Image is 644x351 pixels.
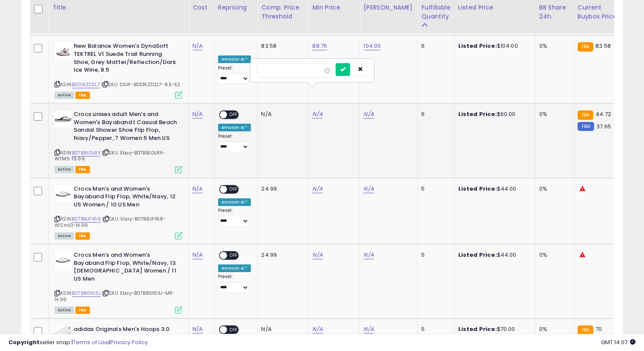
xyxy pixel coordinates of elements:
b: Listed Price: [458,185,497,193]
small: FBA [578,110,593,120]
span: 37.65 [596,122,611,131]
span: All listings currently available for purchase on Amazon [55,232,74,240]
div: Amazon AI * [218,124,251,131]
a: Privacy Policy [110,338,148,346]
div: $44.00 [458,251,529,259]
b: Crocs Men's and Women's Bayaband Flip Flop, White/Navy, 13 [DEMOGRAPHIC_DATA] Women / 11 US Men [74,251,177,285]
div: $104.00 [458,42,529,50]
div: 0% [539,251,567,259]
a: N/A [193,325,203,334]
span: All listings currently available for purchase on Amazon [55,307,74,314]
div: 24.99 [261,251,302,259]
div: $60.00 [458,110,529,118]
b: adidas Originals Men's Hoops 3.0 Low Sneaker, White/White/Black, 11 [74,325,177,343]
div: Current Buybox Price [578,3,621,21]
img: 21TxJ-y13uL._SL40_.jpg [55,251,72,268]
a: N/A [363,185,374,193]
span: | SKU: Ebay-B07B8LGLRX-W7M5-19.99 [55,149,165,162]
a: N/A [193,42,203,50]
div: N/A [261,325,302,333]
span: All listings currently available for purchase on Amazon [55,92,74,99]
b: Listed Price: [458,110,497,118]
span: 70 [595,325,602,333]
div: ASIN: [55,185,182,239]
span: 44.72 [595,110,611,118]
b: Listed Price: [458,325,497,333]
a: N/A [193,110,203,119]
div: seller snap | | [9,339,148,347]
div: Preset: [218,133,251,153]
strong: Copyright [9,338,40,346]
div: ASIN: [55,251,182,313]
span: OFF [227,111,241,119]
a: B07B8LGLRX [72,149,101,157]
a: B07B8G163J [72,290,101,297]
span: 83.58 [595,42,611,50]
a: 104.00 [363,42,381,50]
b: Listed Price: [458,42,497,50]
a: N/A [193,185,203,193]
div: $70.00 [458,325,529,333]
span: OFF [227,186,241,193]
small: FBA [578,325,593,335]
div: ASIN: [55,42,182,98]
a: B07B8JF458 [72,215,101,223]
div: ASIN: [55,110,182,172]
small: FBM [578,122,594,131]
img: 21TxJ-y13uL._SL40_.jpg [55,185,72,202]
b: New Balance Women's DynaSoft TEKTREL V1 Suede Trail Running Shoe, Grey Matter/Reflection/Dark Ice... [74,42,177,76]
a: N/A [363,110,374,119]
div: 5 [421,185,448,193]
div: 0% [539,185,567,193]
div: Comp. Price Threshold [261,3,305,21]
a: 88.76 [312,42,327,50]
div: Title [52,3,185,12]
div: 6 [421,110,448,118]
div: 5 [421,251,448,259]
div: Preset: [218,65,251,84]
a: N/A [312,110,322,119]
div: Fulfillable Quantity [421,3,451,21]
div: 0% [539,110,567,118]
small: FBA [578,42,593,52]
div: 83.58 [261,42,302,50]
a: N/A [312,185,322,193]
a: B0D1KZD2L7 [72,81,100,88]
b: Crocs unisex adult Men's and Women's Bayaband | Casual Beach Sandal Shower Shoe Flip Flop, Navy/P... [74,110,177,144]
div: Preset: [218,208,251,227]
a: N/A [193,251,203,259]
div: Preset: [218,274,251,293]
div: Amazon AI * [218,264,251,272]
div: Amazon AI * [218,198,251,206]
span: | SKU: Ebay-B07B8G163J-M11-14.99 [55,290,175,302]
div: [PERSON_NAME] [363,3,414,12]
div: N/A [261,110,302,118]
span: FBA [75,307,90,314]
div: 5 [421,325,448,333]
div: 0% [539,325,567,333]
img: 314rGrHVMmL._SL40_.jpg [55,325,72,336]
a: Terms of Use [73,338,109,346]
span: FBA [75,232,90,240]
span: 2025-08-17 14:07 GMT [601,338,635,346]
div: Cost [193,3,211,12]
a: N/A [312,251,322,259]
div: 24.99 [261,185,302,193]
img: 31TMmoglszL._SL40_.jpg [55,110,72,128]
span: | SKU: DSW-B0D1KZD2L7-8.5-52 [101,81,181,88]
a: N/A [363,251,374,259]
div: Repricing [218,3,254,12]
div: Amazon AI * [218,55,251,63]
div: 0% [539,42,567,50]
div: Min Price [312,3,356,12]
div: Listed Price [458,3,532,12]
b: Listed Price: [458,251,497,259]
img: 31KdH-hB94L._SL40_.jpg [55,42,72,59]
span: | SKU: Ebay-B07B8JF458-W12m10-14.99 [55,215,166,228]
span: FBA [75,92,90,99]
span: All listings currently available for purchase on Amazon [55,166,74,173]
div: BB Share 24h. [539,3,570,21]
span: OFF [227,252,241,259]
a: N/A [312,325,322,334]
div: 6 [421,42,448,50]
